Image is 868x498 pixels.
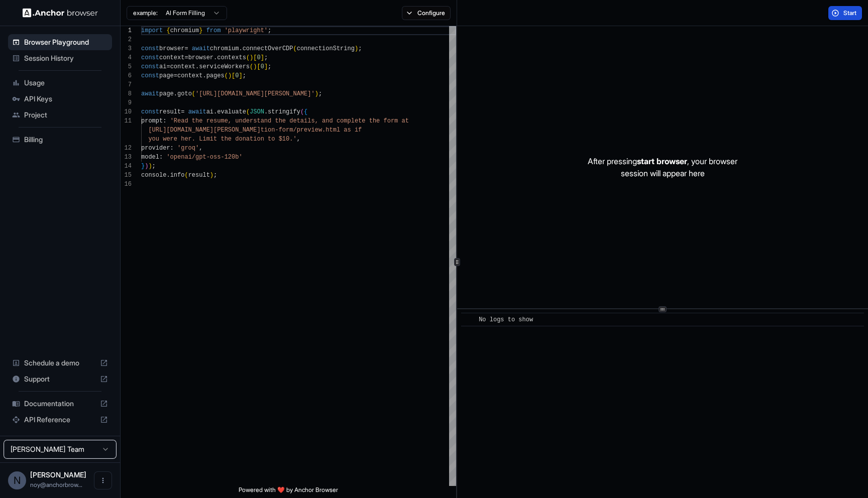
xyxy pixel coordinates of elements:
span: 0 [235,72,239,79]
span: ​ [466,315,471,325]
div: Browser Playground [8,34,112,50]
span: Browser Playground [24,37,108,47]
span: const [141,108,159,115]
span: 0 [257,54,260,61]
span: provider [141,145,170,152]
span: ( [192,90,195,97]
span: . [195,63,199,70]
span: ; [243,72,246,79]
span: Documentation [24,399,96,409]
span: Billing [24,135,108,145]
span: evaluate [217,108,246,115]
div: Documentation [8,396,112,412]
div: 9 [121,98,132,107]
span: ( [225,72,228,79]
span: . [202,72,206,79]
span: } [141,163,145,170]
span: ; [264,54,268,61]
span: : [159,154,163,161]
span: Powered with ❤️ by Anchor Browser [239,486,338,498]
span: , [297,136,300,143]
span: browser [188,54,213,61]
span: ; [318,90,322,97]
div: 7 [121,80,132,89]
span: const [141,72,159,79]
span: { [166,27,170,34]
span: stringify [268,108,300,115]
span: chromium [210,45,239,52]
span: 'playwright' [225,27,268,34]
span: connectOverCDP [243,45,293,52]
span: ai [159,63,166,70]
span: ; [213,172,217,179]
span: model [141,154,159,161]
span: ; [268,27,271,34]
span: const [141,54,159,61]
div: 3 [121,44,132,53]
span: noy@anchorbrowser.io [30,481,82,488]
div: Schedule a demo [8,355,112,371]
span: ( [246,108,250,115]
span: 0 [261,63,264,70]
span: [URL][DOMAIN_NAME][PERSON_NAME] [148,127,260,134]
span: ; [358,45,362,52]
span: : [170,145,174,152]
p: After pressing , your browser session will appear here [588,155,737,179]
span: serviceWorkers [199,63,250,70]
span: connectionString [297,45,355,52]
span: 'openai/gpt-oss-120b' [166,154,242,161]
span: API Keys [24,94,108,104]
div: 8 [121,89,132,98]
span: [ [232,72,235,79]
div: 2 [121,35,132,44]
span: ) [250,54,253,61]
span: await [188,108,206,115]
span: . [174,90,177,97]
div: 10 [121,107,132,116]
span: ) [228,72,232,79]
span: , [199,145,202,152]
div: 13 [121,153,132,162]
span: . [239,45,242,52]
div: N [8,471,26,489]
span: { [304,108,307,115]
span: ) [315,90,318,97]
div: API Reference [8,412,112,428]
span: page [159,90,174,97]
div: 12 [121,144,132,153]
span: ) [148,163,152,170]
span: Noy Meir [30,470,86,479]
div: 11 [121,116,132,126]
span: ) [210,172,213,179]
span: ( [184,172,188,179]
span: ( [246,54,250,61]
span: start browser [637,156,687,166]
span: No logs to show [479,316,533,323]
div: 14 [121,162,132,171]
span: result [188,172,210,179]
span: ( [250,63,253,70]
span: . [166,172,170,179]
span: Schedule a demo [24,358,96,368]
button: Open menu [94,471,112,489]
span: JSON [250,108,264,115]
span: [ [257,63,260,70]
span: example: [133,9,158,17]
span: ] [261,54,264,61]
div: Project [8,107,112,123]
span: lete the form at [351,117,409,125]
button: Configure [402,6,451,20]
span: console [141,172,166,179]
span: await [141,90,159,97]
span: you were her. Limit the donation to $10.' [148,136,296,143]
span: context [159,54,184,61]
span: await [192,45,210,52]
span: [ [253,54,257,61]
span: = [184,54,188,61]
span: context [170,63,195,70]
span: chromium [170,27,199,34]
div: Usage [8,75,112,91]
span: ) [253,63,257,70]
span: context [177,72,202,79]
span: Project [24,110,108,120]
